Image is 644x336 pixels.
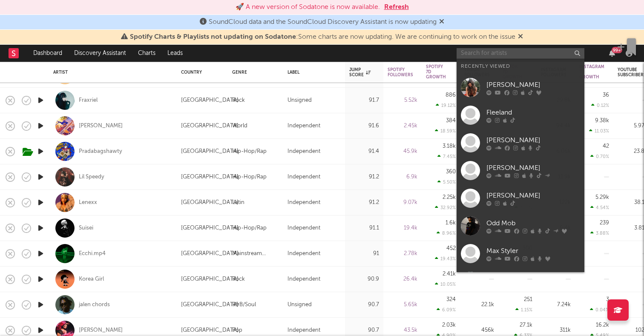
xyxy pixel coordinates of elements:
a: Suisei [79,224,93,232]
a: Pradabagshawty [79,148,122,155]
a: Max Styler [457,240,584,267]
a: Fleeland [457,101,584,129]
div: 6.9k [388,172,417,182]
div: Fraxriel [79,97,98,104]
div: 91.2 [349,172,379,182]
span: : Some charts are now updating. We are continuing to work on the issue [130,34,515,40]
div: 91.7 [349,95,379,106]
div: Lenexx [79,199,97,207]
div: Odd Mob [486,218,580,228]
div: Hip-Hop/Rap [232,223,267,233]
div: 4.54 % [590,205,609,210]
div: [PERSON_NAME] [486,163,580,173]
div: 91.4 [349,146,379,157]
div: [GEOGRAPHIC_DATA] [181,325,239,336]
div: [GEOGRAPHIC_DATA] [181,121,239,131]
a: Odd Mob [457,212,584,240]
div: Independent [287,325,320,336]
div: 2.25k [443,195,456,200]
div: 1.15 % [515,307,532,313]
div: 10.05 % [435,281,456,287]
div: Pop [232,325,242,336]
div: [PERSON_NAME] [486,80,580,90]
div: 45.9k [388,146,417,157]
div: 36 [603,92,609,98]
div: Rock [232,274,245,284]
div: 3 [606,297,609,302]
div: Artist [53,70,168,75]
div: Instagram 7D Growth [579,64,604,80]
div: 90.7 [349,325,379,336]
div: Hip-Hop/Rap [232,146,267,157]
a: [PERSON_NAME] [79,122,123,130]
div: 26.4k [388,274,417,284]
div: 1.6k [446,220,456,226]
span: Dismiss [439,19,444,26]
div: Ecchi.mp4 [79,250,106,258]
div: 0.12 % [591,103,609,108]
div: 8.96 % [437,230,456,236]
div: 239 [600,220,609,226]
div: 27.1k [520,322,532,328]
div: 9.07k [388,198,417,208]
div: Fleeland [486,107,580,118]
div: 43.5k [388,325,417,336]
input: Search for artists [457,48,584,59]
div: [GEOGRAPHIC_DATA] [181,146,239,157]
div: 360 [446,169,456,175]
div: 3.88 % [590,230,609,236]
div: 19.43 % [435,256,456,261]
div: R&B/Soul [232,300,256,310]
div: Genre [232,70,275,75]
a: oskar med k [457,267,584,295]
div: 7.24k [541,300,571,310]
div: Hip-Hop/Rap [232,172,267,182]
div: jalen chords [79,301,110,309]
div: 22.1k [464,300,494,310]
div: 19.4k [388,223,417,233]
div: World [232,121,247,131]
div: 16.2k [596,322,609,328]
div: Max Styler [486,246,580,256]
a: [PERSON_NAME] [457,157,584,184]
div: Spotify Followers [388,67,413,78]
div: Independent [287,249,320,259]
div: 0.04 % [590,307,609,313]
div: [GEOGRAPHIC_DATA] [181,172,239,182]
div: [GEOGRAPHIC_DATA] [181,95,239,106]
div: 251 [524,297,532,302]
div: 456k [464,325,494,336]
a: [PERSON_NAME] [457,184,584,212]
div: 5.65k [388,300,417,310]
div: 91 [349,249,379,259]
div: 19.12 % [436,103,456,108]
div: 18.59 % [435,128,456,134]
div: 2.03k [442,322,456,328]
div: Independent [287,274,320,284]
div: Independent [287,172,320,182]
div: [GEOGRAPHIC_DATA] [181,274,239,284]
div: Independent [287,121,320,131]
div: 384 [446,118,456,123]
a: Dashboard [27,45,68,62]
a: [PERSON_NAME] [457,129,584,157]
div: 2.78k [388,249,417,259]
a: [PERSON_NAME] [79,327,123,334]
button: 99+ [609,50,615,57]
div: 32.92 % [435,205,456,210]
div: Spotify 7D Growth [426,64,446,80]
span: SoundCloud data and the SoundCloud Discovery Assistant is now updating [209,19,437,26]
div: Independent [287,146,320,157]
div: 91.1 [349,223,379,233]
div: 2.41k [443,271,456,277]
div: Independent [287,198,320,208]
div: Rock [232,95,245,106]
div: [GEOGRAPHIC_DATA] [181,249,239,259]
div: Unsigned [287,300,312,310]
a: Leads [161,45,189,62]
div: 886 [446,92,456,98]
span: Dismiss [518,34,523,40]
